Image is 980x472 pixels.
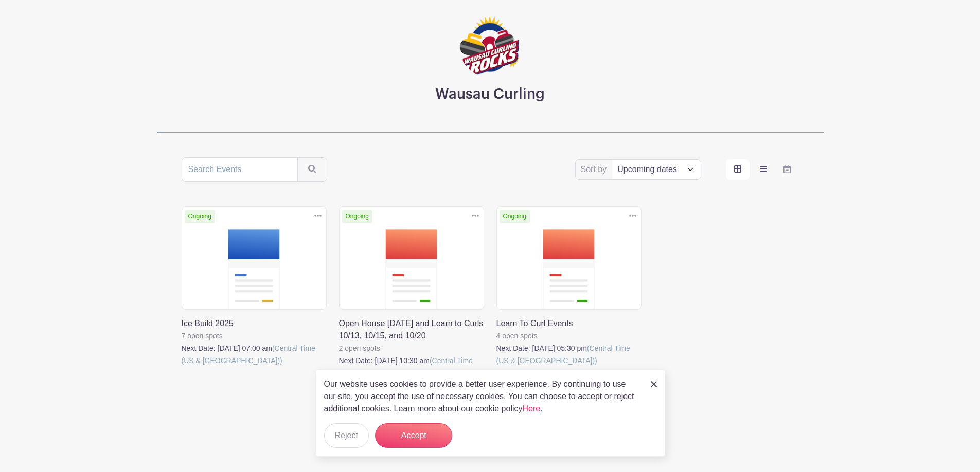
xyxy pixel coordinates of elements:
a: Here [523,404,541,413]
img: logo-1.png [459,16,521,78]
input: Search Events [182,157,298,182]
p: Our website uses cookies to provide a better user experience. By continuing to use our site, you ... [324,378,640,415]
label: Sort by [581,163,610,176]
button: Reject [324,423,369,448]
img: close_button-5f87c8562297e5c2d7936805f587ecaba9071eb48480494691a3f1689db116b3.svg [651,381,657,387]
div: order and view [726,159,799,180]
button: Accept [375,423,452,448]
h3: Wausau Curling [435,86,545,103]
